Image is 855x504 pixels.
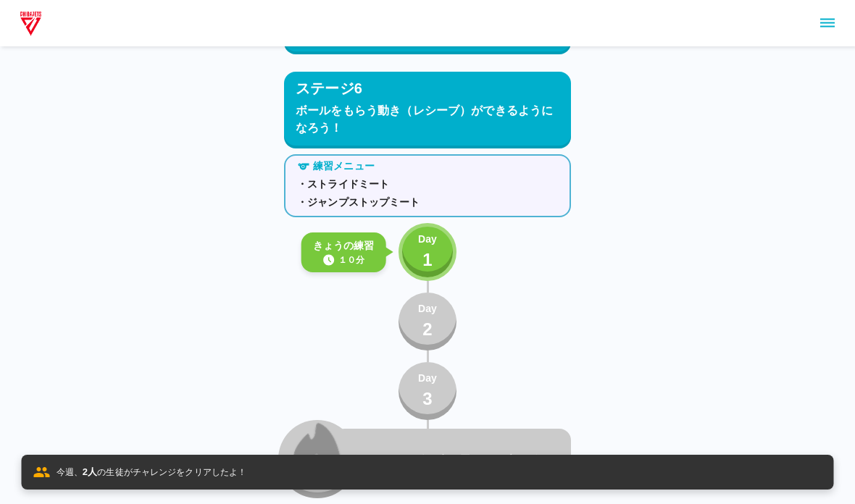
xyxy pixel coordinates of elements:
[296,102,559,137] p: ボールをもらう動き（レシーブ）ができるようになろう！
[293,421,342,480] img: locked_fire_icon
[313,238,375,253] p: きょうの練習
[297,177,558,192] p: ・ストライドミート
[422,316,433,343] p: 2
[399,362,456,420] button: Day3
[362,452,565,467] p: トラベリングせずに5回レシーブしよう！
[422,386,433,412] p: 3
[296,77,362,99] p: ステージ6
[422,247,433,273] p: 1
[338,253,364,266] p: １０分
[278,420,356,498] button: locked_fire_icon
[418,232,437,247] p: Day
[17,9,44,38] img: dummy
[418,301,437,316] p: Day
[313,159,375,174] p: 練習メニュー
[57,465,247,479] p: 今週、 の生徒がチャレンジをクリアしたよ！
[83,466,97,477] span: 2 人
[399,223,456,281] button: Day1
[815,11,840,35] button: sidemenu
[297,195,558,210] p: ・ジャンプストップミート
[418,371,437,386] p: Day
[399,293,456,350] button: Day2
